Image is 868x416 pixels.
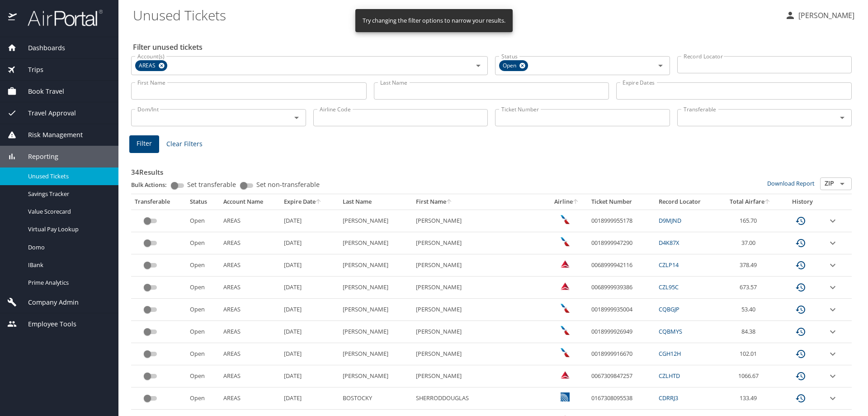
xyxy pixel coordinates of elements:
td: AREAS [220,210,281,232]
span: Set transferable [187,182,236,188]
img: airportal-logo.png [18,9,103,27]
button: Open [290,111,303,124]
div: Open [499,60,528,71]
a: CGH12H [659,349,681,358]
td: [DATE] [280,321,339,343]
button: expand row [827,282,838,293]
th: History [782,194,824,210]
div: AREAS [135,60,167,71]
td: [PERSON_NAME] [412,299,547,321]
span: Trips [17,65,43,75]
button: sort [573,199,579,205]
td: [PERSON_NAME] [339,232,412,254]
span: Savings Tracker [28,190,108,198]
button: expand row [827,349,838,359]
span: Risk Management [17,130,83,140]
td: [PERSON_NAME] [339,299,412,321]
p: Bulk Actions: [131,181,174,189]
td: [PERSON_NAME] [412,232,547,254]
span: Dashboards [17,43,65,53]
a: CZL95C [659,283,679,291]
p: [PERSON_NAME] [796,10,854,21]
td: SHERRODDOUGLAS [412,387,547,410]
td: AREAS [220,299,281,321]
td: Open [186,321,220,343]
td: AREAS [220,277,281,299]
td: 37.00 [719,232,782,254]
img: American Airlines [561,215,570,224]
span: Travel Approval [17,108,76,118]
td: [DATE] [280,343,339,365]
th: Record Locator [655,194,719,210]
td: [PERSON_NAME] [412,210,547,232]
td: [PERSON_NAME] [339,277,412,299]
span: Set non-transferable [256,182,320,188]
span: Reporting [17,152,58,162]
a: Download Report [767,179,815,187]
th: Airline [546,194,588,210]
td: Open [186,365,220,387]
img: icon-airportal.png [8,9,18,27]
td: 53.40 [719,299,782,321]
th: Expire Date [280,194,339,210]
span: Virtual Pay Lookup [28,225,108,234]
span: Value Scorecard [28,207,108,216]
td: AREAS [220,254,281,277]
td: [DATE] [280,387,339,410]
td: [PERSON_NAME] [339,321,412,343]
td: [DATE] [280,277,339,299]
a: D4K87X [659,239,679,247]
img: United Airlines [561,392,570,402]
td: 0068999942116 [588,254,655,277]
td: [PERSON_NAME] [412,254,547,277]
button: Open [472,59,485,72]
img: American Airlines [561,326,570,335]
h1: Unused Tickets [133,1,778,29]
td: [DATE] [280,299,339,321]
th: First Name [412,194,547,210]
span: AREAS [135,61,161,71]
img: Delta Airlines [561,370,570,379]
td: 0018999955178 [588,210,655,232]
span: Clear Filters [166,139,203,150]
th: Last Name [339,194,412,210]
td: Open [186,232,220,254]
td: 0018999916670 [588,343,655,365]
img: Delta Airlines [561,282,570,291]
span: Filter [137,138,152,149]
td: 0018999926949 [588,321,655,343]
td: 133.49 [719,387,782,410]
td: AREAS [220,365,281,387]
a: CZLP14 [659,261,679,269]
td: AREAS [220,387,281,410]
button: expand row [827,371,838,382]
button: expand row [827,238,838,249]
td: Open [186,277,220,299]
button: Filter [129,135,159,153]
th: Ticket Number [588,194,655,210]
td: 102.01 [719,343,782,365]
button: expand row [827,304,838,315]
td: [DATE] [280,254,339,277]
button: sort [446,199,453,205]
th: Account Name [220,194,281,210]
div: Try changing the filter options to narrow your results. [363,12,505,29]
td: Open [186,343,220,365]
img: Delta Airlines [561,259,570,268]
button: expand row [827,326,838,337]
td: AREAS [220,343,281,365]
span: Domo [28,243,108,252]
h3: 34 Results [131,162,852,177]
button: Open [836,111,849,124]
td: 0167308095538 [588,387,655,410]
img: American Airlines [561,348,570,357]
a: CDRRJ3 [659,394,678,402]
td: [DATE] [280,365,339,387]
td: [PERSON_NAME] [339,365,412,387]
td: Open [186,387,220,410]
button: expand row [827,393,838,404]
a: D9MJND [659,216,681,225]
span: Prime Analytics [28,278,108,287]
h2: Filter unused tickets [133,40,854,54]
a: CQBMYS [659,327,682,335]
